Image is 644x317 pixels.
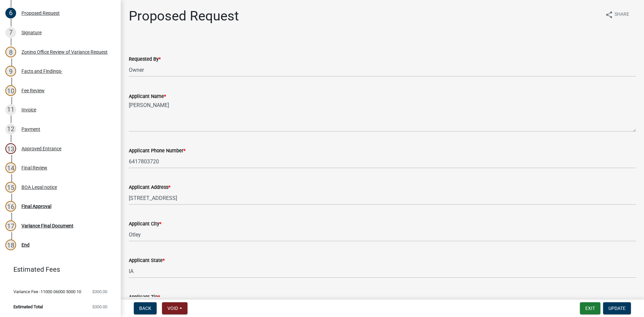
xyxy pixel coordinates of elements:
label: Applicant Phone Number [129,149,185,153]
span: Update [608,306,626,311]
div: 6 [5,8,16,18]
div: 12 [5,124,16,135]
label: Applicant City [129,222,161,226]
span: $300.00 [92,289,107,294]
div: 13 [5,143,16,154]
span: Estimated Total [13,305,43,309]
div: 15 [5,182,16,193]
div: 11 [5,104,16,115]
div: Invoice [21,107,36,112]
div: Approved Entrance [21,146,61,151]
div: Variance Final Document [21,223,73,228]
div: 10 [5,85,16,96]
span: Share [614,11,629,19]
span: Back [139,306,151,311]
div: Final Approval [21,204,51,209]
div: Fee Review [21,88,45,93]
div: 17 [5,220,16,231]
button: Void [162,302,187,314]
div: 9 [5,66,16,76]
span: Void [167,306,178,311]
label: Applicant Name [129,94,166,99]
a: Estimated Fees [5,263,110,276]
div: 14 [5,162,16,173]
button: Update [603,302,631,314]
label: Requested By [129,57,161,62]
span: Variance Fee -11000 06000 5000 10 [13,289,81,294]
div: Final Review [21,165,47,170]
div: 7 [5,27,16,38]
div: Payment [21,127,40,131]
div: Zoning Office Review of Variance Request [21,50,108,54]
label: Applicant Zip [129,295,160,300]
div: 16 [5,201,16,212]
span: $300.00 [92,305,107,309]
i: share [605,11,613,19]
button: shareShare [600,8,635,21]
h1: Proposed Request [129,8,239,24]
div: BOA Legal notice [21,185,57,190]
div: 18 [5,240,16,250]
label: Applicant State [129,258,165,263]
button: Back [134,302,157,314]
button: Exit [580,302,600,314]
label: Applicant Address [129,185,170,190]
div: 8 [5,47,16,57]
div: End [21,243,30,247]
div: Signature [21,30,42,35]
div: Facts and Findings- [21,69,62,73]
div: Proposed Request [21,11,60,15]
